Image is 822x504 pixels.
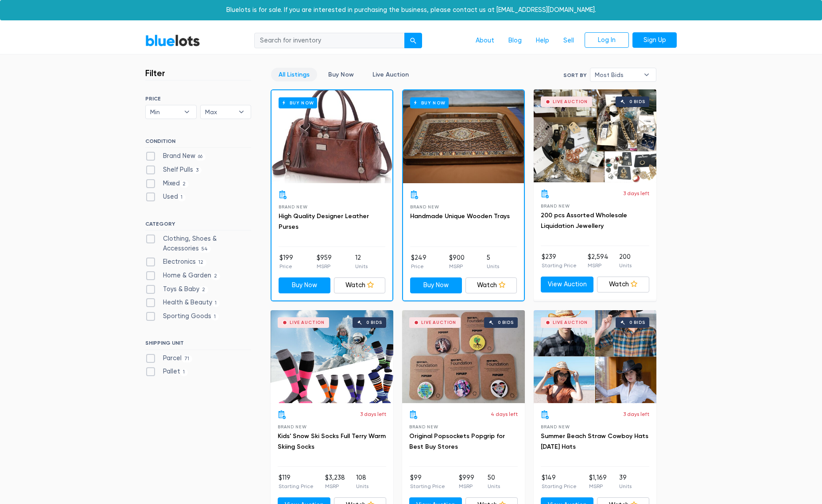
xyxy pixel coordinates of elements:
span: 1 [180,369,188,376]
span: Most Bids [595,68,639,81]
p: MSRP [325,482,345,490]
li: 50 [488,473,500,491]
div: 0 bids [629,320,645,325]
label: Clothing, Shoes & Accessories [145,234,251,253]
div: Live Auction [553,100,588,104]
a: Summer Beach Straw Cowboy Hats [DATE] Hats [541,432,648,450]
label: Shelf Pulls [145,165,202,175]
li: $199 [279,253,293,271]
a: Buy Now [403,90,524,183]
p: 3 days left [360,410,386,418]
li: $3,238 [325,473,345,491]
p: Starting Price [542,482,577,490]
a: Sign Up [632,32,677,48]
li: 12 [355,253,368,271]
a: Live Auction 0 bids [534,310,656,403]
li: 108 [356,473,368,491]
p: Units [619,482,632,490]
span: 1 [211,313,219,320]
span: 12 [196,259,206,266]
b: ▾ [637,68,656,81]
a: Live Auction [365,68,416,81]
a: Live Auction 0 bids [402,310,525,403]
span: 2 [180,181,189,188]
a: Watch [465,277,517,293]
label: Parcel [145,354,192,363]
span: 54 [199,246,211,253]
li: $119 [279,473,314,491]
a: 200 pcs Assorted Wholesale Liquidation Jewellery [541,212,627,230]
a: Sell [556,32,581,49]
div: 0 bids [629,100,645,104]
li: 200 [619,252,632,270]
a: Handmade Unique Wooden Trays [410,212,510,220]
li: $1,169 [589,473,607,491]
div: Live Auction [553,320,588,325]
p: Starting Price [279,482,314,490]
p: Starting Price [542,262,577,269]
label: Sporting Goods [145,312,219,321]
p: MSRP [317,262,332,270]
a: Buy Now [271,90,392,183]
li: $959 [317,253,332,271]
a: Blog [501,32,529,49]
label: Home & Garden [145,271,220,281]
span: Brand New [279,204,307,209]
li: 39 [619,473,632,491]
li: $2,594 [588,252,609,270]
a: Buy Now [321,68,361,81]
span: 66 [195,154,205,161]
p: MSRP [588,262,609,269]
p: 3 days left [623,410,649,418]
h6: Buy Now [410,97,449,108]
span: Min [150,105,179,119]
span: Brand New [278,424,306,429]
a: Original Popsockets Popgrip for Best Buy Stores [409,432,505,450]
h6: Buy Now [279,97,317,108]
a: BlueLots [145,34,200,47]
h6: CONDITION [145,138,251,148]
span: Brand New [409,424,438,429]
a: Help [529,32,556,49]
li: $99 [410,473,445,491]
span: 2 [199,286,208,293]
h6: PRICE [145,96,251,102]
p: MSRP [589,482,607,490]
li: $900 [449,253,465,271]
p: MSRP [449,262,465,270]
a: High Quality Designer Leather Purses [279,212,369,231]
div: 0 bids [366,320,382,325]
p: MSRP [459,482,474,490]
div: Live Auction [290,320,325,325]
label: Toys & Baby [145,285,208,294]
span: 71 [182,355,192,362]
a: Log In [585,32,629,48]
b: ▾ [178,105,196,119]
li: $249 [411,253,427,271]
label: Health & Beauty [145,298,220,308]
input: Search for inventory [254,33,405,49]
p: Price [411,262,427,270]
a: Live Auction 0 bids [271,310,393,403]
label: Electronics [145,257,206,267]
p: Units [356,482,368,490]
b: ▾ [232,105,251,119]
p: 3 days left [623,189,649,197]
a: Watch [597,277,650,292]
span: Max [205,105,234,119]
p: Units [488,482,500,490]
a: View Auction [541,277,593,292]
h3: Filter [145,68,165,78]
p: Units [355,262,368,270]
a: Buy Now [279,277,330,293]
li: $999 [459,473,474,491]
h6: CATEGORY [145,221,251,231]
label: Mixed [145,179,189,189]
span: 3 [193,167,202,174]
p: Starting Price [410,482,445,490]
a: Buy Now [410,277,462,293]
div: Live Auction [421,320,456,325]
a: Watch [334,277,386,293]
a: All Listings [271,68,317,81]
span: 1 [178,194,186,201]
